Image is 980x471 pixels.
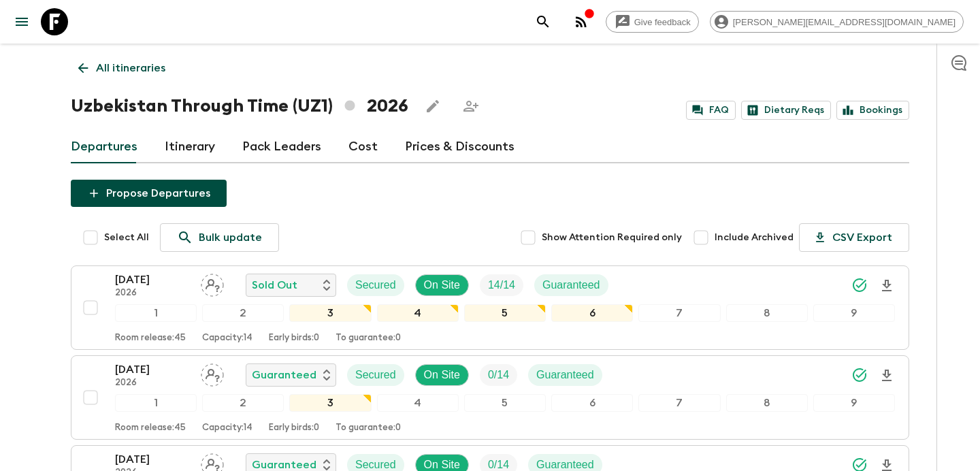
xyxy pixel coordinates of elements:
p: 2026 [115,288,190,299]
p: Guaranteed [252,367,316,383]
div: 9 [813,304,895,322]
div: 2 [202,304,284,322]
div: On Site [415,274,469,296]
div: Trip Fill [480,364,517,386]
a: Bookings [836,101,909,120]
p: Capacity: 14 [202,333,252,344]
div: 3 [289,394,371,412]
p: Guaranteed [536,367,594,383]
div: Secured [347,364,404,386]
div: 2 [202,394,284,412]
svg: Download Onboarding [879,368,895,384]
p: All itineraries [96,60,165,76]
div: 8 [726,304,808,322]
div: 6 [551,394,633,412]
span: Assign pack leader [201,368,224,378]
p: Guaranteed [542,277,600,293]
button: menu [8,8,35,35]
a: Departures [71,131,137,163]
button: Propose Departures [71,180,227,207]
p: On Site [424,277,460,293]
svg: Synced Successfully [851,367,868,383]
p: Secured [355,277,396,293]
p: 2026 [115,378,190,389]
a: All itineraries [71,54,173,82]
div: 1 [115,304,197,322]
span: [PERSON_NAME][EMAIL_ADDRESS][DOMAIN_NAME] [725,17,963,27]
div: Trip Fill [480,274,523,296]
a: Prices & Discounts [405,131,514,163]
p: On Site [424,367,460,383]
p: To guarantee: 0 [336,423,401,434]
div: 1 [115,394,197,412]
div: Secured [347,274,404,296]
div: 3 [289,304,371,322]
p: Bulk update [199,229,262,246]
div: 5 [464,394,546,412]
button: [DATE]2026Assign pack leaderSold OutSecuredOn SiteTrip FillGuaranteed123456789Room release:45Capa... [71,265,909,350]
p: Early birds: 0 [269,333,319,344]
p: 0 / 14 [488,367,509,383]
p: 14 / 14 [488,277,515,293]
a: Itinerary [165,131,215,163]
h1: Uzbekistan Through Time (UZ1) 2026 [71,93,408,120]
div: 8 [726,394,808,412]
p: Room release: 45 [115,333,186,344]
p: To guarantee: 0 [336,333,401,344]
div: 7 [638,304,720,322]
a: Give feedback [606,11,699,33]
button: Edit this itinerary [419,93,446,120]
span: Share this itinerary [457,93,485,120]
a: Bulk update [160,223,279,252]
div: [PERSON_NAME][EMAIL_ADDRESS][DOMAIN_NAME] [710,11,964,33]
button: search adventures [529,8,557,35]
span: Assign pack leader [201,278,224,289]
a: Pack Leaders [242,131,321,163]
div: 4 [377,394,459,412]
div: 5 [464,304,546,322]
svg: Download Onboarding [879,278,895,294]
p: [DATE] [115,272,190,288]
p: Room release: 45 [115,423,186,434]
span: Give feedback [627,17,698,27]
div: 6 [551,304,633,322]
p: Sold Out [252,277,297,293]
div: 4 [377,304,459,322]
svg: Synced Successfully [851,277,868,293]
p: [DATE] [115,361,190,378]
div: 7 [638,394,720,412]
p: [DATE] [115,451,190,468]
p: Early birds: 0 [269,423,319,434]
a: Dietary Reqs [741,101,831,120]
span: Assign pack leader [201,457,224,468]
a: FAQ [686,101,736,120]
span: Select All [104,231,149,244]
div: On Site [415,364,469,386]
span: Show Attention Required only [542,231,682,244]
button: [DATE]2026Assign pack leaderGuaranteedSecuredOn SiteTrip FillGuaranteed123456789Room release:45Ca... [71,355,909,440]
p: Capacity: 14 [202,423,252,434]
button: CSV Export [799,223,909,252]
p: Secured [355,367,396,383]
div: 9 [813,394,895,412]
span: Include Archived [715,231,794,244]
a: Cost [348,131,378,163]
